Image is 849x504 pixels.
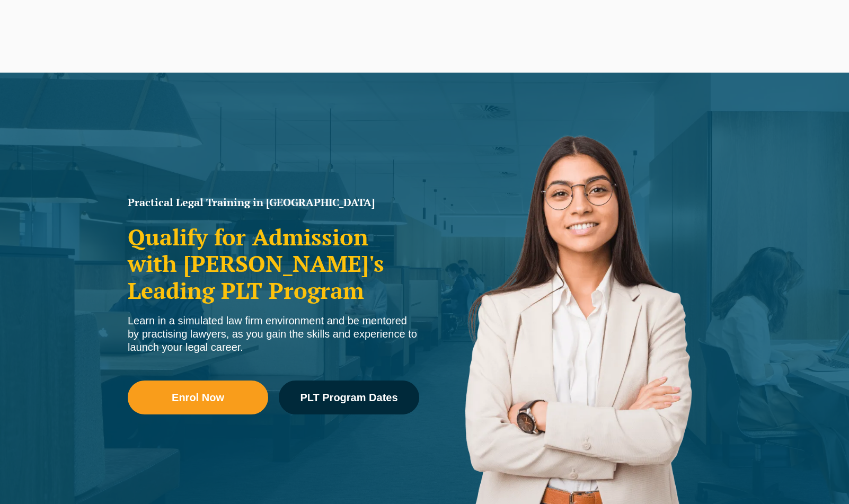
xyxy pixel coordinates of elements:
a: PLT Program Dates [279,381,419,414]
h2: Qualify for Admission with [PERSON_NAME]'s Leading PLT Program [128,224,419,304]
div: Learn in a simulated law firm environment and be mentored by practising lawyers, as you gain the ... [128,314,419,354]
span: Enrol Now [172,392,224,403]
a: Enrol Now [128,381,268,414]
span: PLT Program Dates [300,392,397,403]
h1: Practical Legal Training in [GEOGRAPHIC_DATA] [128,197,419,208]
